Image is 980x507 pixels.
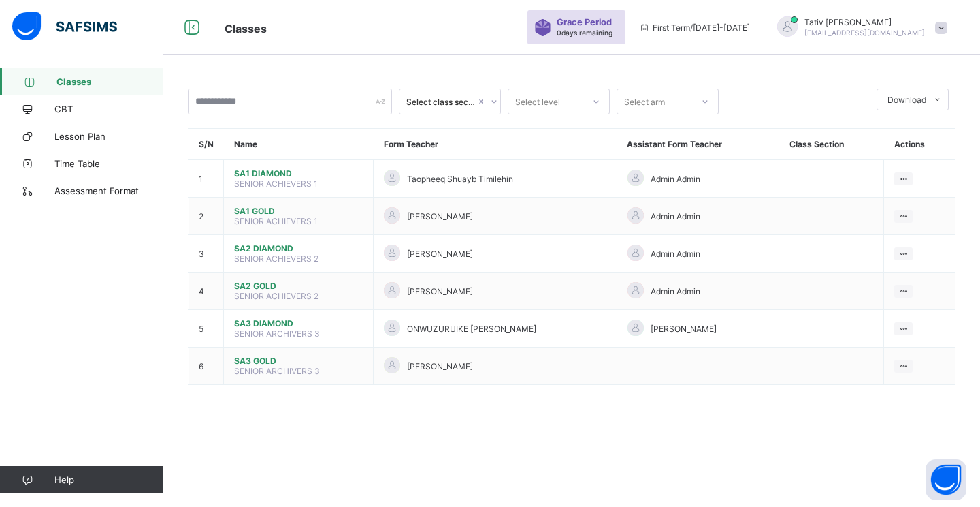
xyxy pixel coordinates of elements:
[407,174,513,184] span: Taopheeq Shuayb Timilehin
[234,216,318,226] span: SENIOR ACHIEVERS 1
[926,459,966,500] button: Open asap
[407,211,473,221] span: [PERSON_NAME]
[764,16,954,39] div: TativThaddeus
[234,243,363,253] span: SA2 DIAMOND
[406,97,476,107] div: Select class section
[557,29,612,37] span: 0 days remaining
[12,12,117,41] img: safsims
[804,29,925,37] span: [EMAIL_ADDRESS][DOMAIN_NAME]
[225,22,267,35] span: Classes
[224,129,374,160] th: Name
[189,235,224,273] td: 3
[234,179,318,189] span: SENIOR ACHIEVERS 1
[189,310,224,348] td: 5
[407,361,473,371] span: [PERSON_NAME]
[234,281,363,291] span: SA2 GOLD
[884,129,955,160] th: Actions
[54,104,163,114] span: CBT
[234,206,363,216] span: SA1 GOLD
[515,89,560,114] div: Select level
[54,185,163,196] span: Assessment Format
[651,286,700,296] span: Admin Admin
[804,17,925,27] span: Tativ [PERSON_NAME]
[651,249,700,259] span: Admin Admin
[617,129,779,160] th: Assistant Form Teacher
[407,286,473,296] span: [PERSON_NAME]
[234,356,363,366] span: SA3 GOLD
[557,17,612,27] span: Grace Period
[54,131,163,142] span: Lesson Plan
[234,318,363,328] span: SA3 DIAMOND
[407,249,473,259] span: [PERSON_NAME]
[189,160,224,198] td: 1
[54,158,163,169] span: Time Table
[234,168,363,179] span: SA1 DIAMOND
[54,474,163,485] span: Help
[234,253,318,264] span: SENIOR ACHIEVERS 2
[189,273,224,310] td: 4
[779,129,884,160] th: Class Section
[887,95,926,105] span: Download
[234,291,318,301] span: SENIOR ACHIEVERS 2
[374,129,617,160] th: Form Teacher
[234,328,320,339] span: SENIOR ARCHIVERS 3
[639,22,750,33] span: session/term information
[407,324,536,334] span: ONWUZURUIKE [PERSON_NAME]
[624,89,665,114] div: Select arm
[234,366,320,376] span: SENIOR ARCHIVERS 3
[651,211,700,221] span: Admin Admin
[56,76,163,87] span: Classes
[189,198,224,235] td: 2
[534,19,551,36] img: sticker-purple.71386a28dfed39d6af7621340158ba97.svg
[189,129,224,160] th: S/N
[651,174,700,184] span: Admin Admin
[651,324,717,334] span: [PERSON_NAME]
[189,348,224,385] td: 6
